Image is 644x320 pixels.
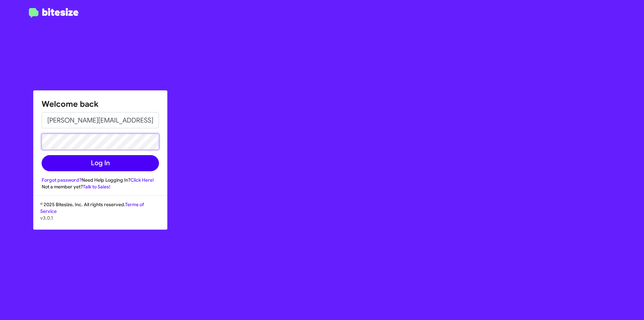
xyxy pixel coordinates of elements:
p: v3.0.1 [40,215,160,221]
a: Talk to Sales! [83,184,110,190]
h1: Welcome back [42,99,159,109]
input: Email address [42,112,159,128]
a: Forgot password? [42,177,82,183]
div: Need Help Logging In? [42,177,159,183]
div: © 2025 Bitesize, Inc. All rights reserved. [34,201,167,229]
div: Not a member yet? [42,183,159,190]
a: Click Here! [130,177,154,183]
button: Log In [42,155,159,171]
